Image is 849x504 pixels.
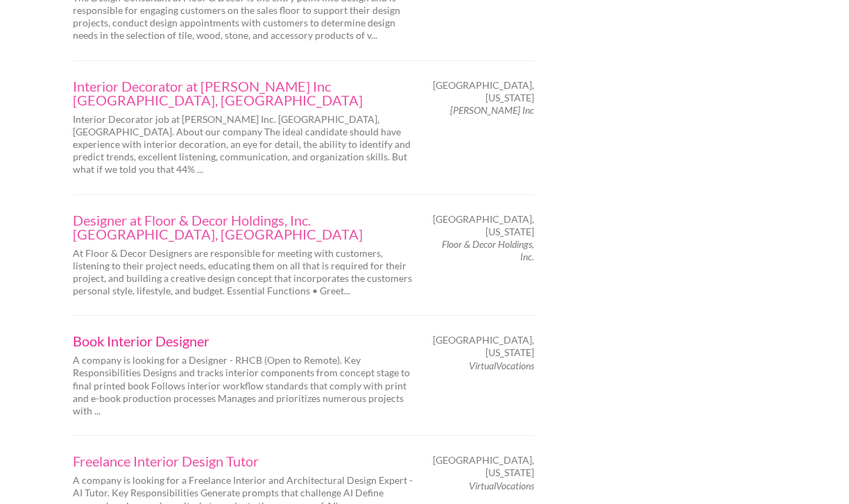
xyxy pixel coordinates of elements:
[433,79,534,104] span: [GEOGRAPHIC_DATA], [US_STATE]
[73,354,413,417] p: A company is looking for a Designer - RHCB (Open to Remote). Key Responsibilities Designs and tra...
[433,454,534,479] span: [GEOGRAPHIC_DATA], [US_STATE]
[73,454,413,468] a: Freelance Interior Design Tutor
[442,238,534,262] em: Floor & Decor Holdings, Inc.
[73,334,413,348] a: Book Interior Designer
[469,480,534,492] em: VirtualVocations
[73,247,413,298] p: At Floor & Decor Designers are responsible for meeting with customers, listening to their project...
[73,113,413,176] p: Interior Decorator job at [PERSON_NAME] Inc. [GEOGRAPHIC_DATA], [GEOGRAPHIC_DATA]. About our comp...
[433,213,534,238] span: [GEOGRAPHIC_DATA], [US_STATE]
[450,104,534,116] em: [PERSON_NAME] Inc
[73,213,413,241] a: Designer at Floor & Decor Holdings, Inc. [GEOGRAPHIC_DATA], [GEOGRAPHIC_DATA]
[433,334,534,359] span: [GEOGRAPHIC_DATA], [US_STATE]
[73,79,413,107] a: Interior Decorator at [PERSON_NAME] Inc [GEOGRAPHIC_DATA], [GEOGRAPHIC_DATA]
[469,360,534,371] em: VirtualVocations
